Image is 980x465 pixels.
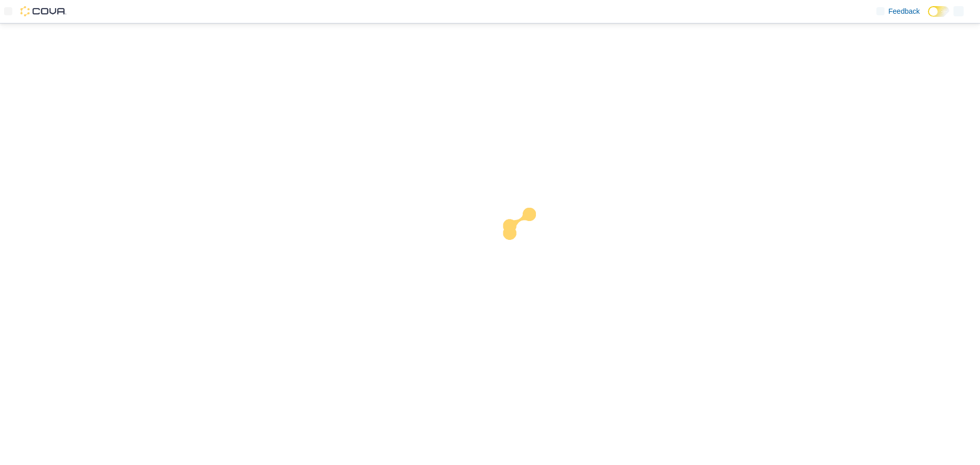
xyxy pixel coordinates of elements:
[889,6,920,16] span: Feedback
[928,6,949,17] input: Dark Mode
[872,1,924,21] a: Feedback
[20,6,66,16] img: Cova
[490,200,567,277] img: cova-loader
